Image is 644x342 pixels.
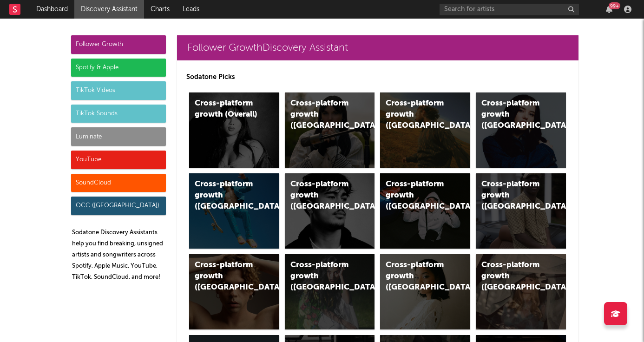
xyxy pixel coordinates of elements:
[71,151,166,169] div: YouTube
[195,260,258,293] div: Cross-platform growth ([GEOGRAPHIC_DATA])
[481,98,545,132] div: Cross-platform growth ([GEOGRAPHIC_DATA])
[476,173,566,249] a: Cross-platform growth ([GEOGRAPHIC_DATA])
[285,173,375,249] a: Cross-platform growth ([GEOGRAPHIC_DATA])
[481,179,545,212] div: Cross-platform growth ([GEOGRAPHIC_DATA])
[481,260,545,293] div: Cross-platform growth ([GEOGRAPHIC_DATA])
[285,92,375,168] a: Cross-platform growth ([GEOGRAPHIC_DATA])
[609,2,620,9] div: 99 +
[195,98,258,120] div: Cross-platform growth (Overall)
[189,254,279,329] a: Cross-platform growth ([GEOGRAPHIC_DATA])
[290,179,354,212] div: Cross-platform growth ([GEOGRAPHIC_DATA])
[71,127,166,146] div: Luminate
[386,179,449,212] div: Cross-platform growth ([GEOGRAPHIC_DATA]/GSA)
[386,260,449,293] div: Cross-platform growth ([GEOGRAPHIC_DATA])
[380,173,470,249] a: Cross-platform growth ([GEOGRAPHIC_DATA]/GSA)
[440,4,579,15] input: Search for artists
[71,197,166,215] div: OCC ([GEOGRAPHIC_DATA])
[177,35,578,60] a: Follower GrowthDiscovery Assistant
[380,254,470,329] a: Cross-platform growth ([GEOGRAPHIC_DATA])
[380,92,470,168] a: Cross-platform growth ([GEOGRAPHIC_DATA])
[195,179,258,212] div: Cross-platform growth ([GEOGRAPHIC_DATA])
[285,254,375,329] a: Cross-platform growth ([GEOGRAPHIC_DATA])
[476,92,566,168] a: Cross-platform growth ([GEOGRAPHIC_DATA])
[189,173,279,249] a: Cross-platform growth ([GEOGRAPHIC_DATA])
[290,260,354,293] div: Cross-platform growth ([GEOGRAPHIC_DATA])
[71,105,166,123] div: TikTok Sounds
[189,92,279,168] a: Cross-platform growth (Overall)
[72,227,166,283] p: Sodatone Discovery Assistants help you find breaking, unsigned artists and songwriters across Spo...
[71,59,166,77] div: Spotify & Apple
[71,174,166,192] div: SoundCloud
[71,35,166,54] div: Follower Growth
[476,254,566,329] a: Cross-platform growth ([GEOGRAPHIC_DATA])
[186,72,569,83] p: Sodatone Picks
[71,81,166,100] div: TikTok Videos
[386,98,449,132] div: Cross-platform growth ([GEOGRAPHIC_DATA])
[606,6,612,13] button: 99+
[290,98,354,132] div: Cross-platform growth ([GEOGRAPHIC_DATA])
